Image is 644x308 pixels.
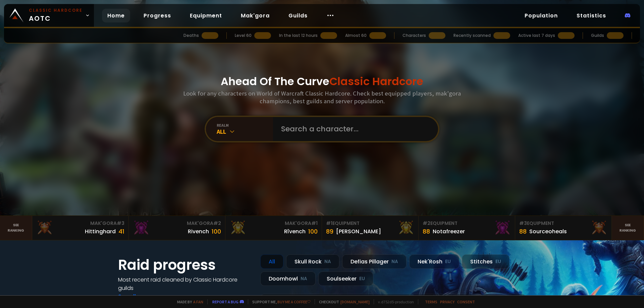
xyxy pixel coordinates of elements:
small: Classic Hardcore [29,7,83,13]
div: In the last 12 hours [279,33,318,39]
div: Soulseeker [318,271,373,286]
a: Consent [457,299,475,304]
div: Hittinghard [85,227,116,236]
div: Doomhowl [260,271,316,286]
span: # 3 [117,220,124,227]
span: # 2 [213,220,221,227]
a: Guilds [283,9,313,22]
div: Nek'Rosh [409,254,459,269]
a: #3Equipment88Sourceoheals [515,216,612,240]
small: NA [324,258,331,265]
div: Characters [402,33,426,39]
span: Classic Hardcore [329,74,423,89]
a: Mak'gora [235,9,275,22]
div: Active last 7 days [518,33,555,39]
div: 88 [423,227,430,236]
div: All [217,128,273,135]
div: Rivench [188,227,209,236]
div: realm [217,123,273,128]
div: Equipment [326,220,414,227]
a: Terms [425,299,437,304]
span: # 1 [326,220,332,227]
span: Support me, [248,299,311,304]
a: Mak'Gora#1Rîvench100 [225,216,322,240]
div: Notafreezer [433,227,465,236]
a: Mak'Gora#2Rivench100 [129,216,225,240]
div: Stitches [462,254,509,269]
div: Level 60 [235,33,252,39]
div: Equipment [519,220,607,227]
div: 41 [118,227,124,236]
div: Equipment [423,220,511,227]
span: v. d752d5 - production [374,299,414,304]
span: # 1 [311,220,318,227]
a: Progress [138,9,176,22]
h3: Look for any characters on World of Warcraft Classic Hardcore. Check best equipped players, mak'g... [180,89,464,105]
small: EU [495,258,501,265]
a: Report a bug [212,299,238,304]
div: Almost 60 [345,33,367,39]
a: Buy me a coffee [277,299,311,304]
div: 100 [212,227,221,236]
h4: Most recent raid cleaned by Classic Hardcore guilds [118,275,252,292]
span: # 3 [519,220,527,227]
span: Checkout [315,299,370,304]
div: Skull Rock [286,254,339,269]
a: Population [519,9,563,22]
div: 88 [519,227,527,236]
a: #2Equipment88Notafreezer [419,216,515,240]
span: # 2 [423,220,430,227]
a: Statistics [571,9,611,22]
a: Equipment [184,9,227,22]
div: 100 [308,227,318,236]
small: NA [301,275,307,282]
a: a fan [193,299,203,304]
div: Recently scanned [453,33,491,39]
div: 89 [326,227,333,236]
div: Deaths [183,33,199,39]
a: [DOMAIN_NAME] [340,299,370,304]
div: Defias Pillager [342,254,407,269]
span: AOTC [29,7,83,23]
input: Search a character... [277,117,430,141]
div: Mak'Gora [133,220,221,227]
a: Privacy [440,299,454,304]
a: Seeranking [612,216,644,240]
div: [PERSON_NAME] [336,227,381,236]
div: All [260,254,283,269]
a: See all progress [118,293,162,300]
small: EU [445,258,451,265]
div: Rîvench [284,227,306,236]
a: Home [102,9,130,22]
a: Mak'Gora#3Hittinghard41 [32,216,129,240]
h1: Ahead Of The Curve [221,73,423,89]
h1: Raid progress [118,254,252,275]
div: Mak'Gora [36,220,124,227]
small: NA [391,258,398,265]
div: Sourceoheals [529,227,567,236]
div: Guilds [591,33,604,39]
a: Classic HardcoreAOTC [4,4,94,27]
span: Made by [173,299,203,304]
small: EU [359,275,365,282]
div: Mak'Gora [229,220,318,227]
a: #1Equipment89[PERSON_NAME] [322,216,419,240]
